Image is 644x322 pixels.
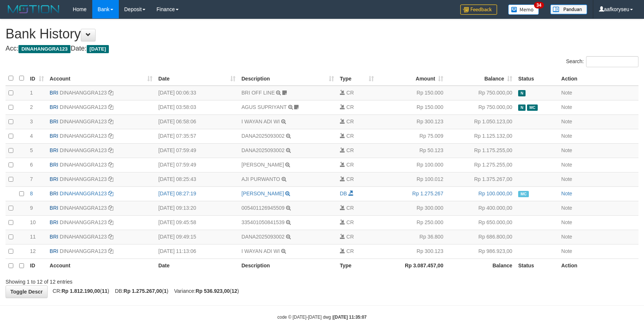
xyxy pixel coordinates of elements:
td: Rp 650.000,00 [446,215,515,230]
a: BRI OFF LINE [241,90,275,96]
a: Copy DINAHANGGRA123 to clipboard [108,162,113,168]
a: Copy DINAHANGGRA123 to clipboard [108,119,113,124]
td: Rp 100.000 [377,158,446,172]
span: 1 [30,90,33,96]
td: Rp 1.175.255,00 [446,143,515,158]
a: DANA2025093002 [241,147,285,153]
strong: Rp 1.275.267,00 [124,288,162,294]
th: Account [47,258,156,273]
a: DANA2025093002 [241,133,285,139]
span: BRI [50,162,58,168]
span: 6 [30,162,33,168]
span: CR [347,248,354,254]
td: Rp 100.012 [377,172,446,186]
a: Note [561,205,572,211]
a: Copy DINAHANGGRA123 to clipboard [108,104,113,110]
a: I WAYAN ADI WI [241,119,280,124]
span: Manually Checked by: aafzefaya [527,105,538,111]
span: Manually Checked by: aafFelly [518,191,529,197]
a: Copy DINAHANGGRA123 to clipboard [108,248,113,254]
a: DINAHANGGRA123 [60,162,107,168]
a: DINAHANGGRA123 [60,133,107,139]
a: Note [561,119,572,124]
td: Rp 750.000,00 [446,86,515,100]
td: Rp 1.275.255,00 [446,158,515,172]
span: BRI [50,104,58,110]
a: DINAHANGGRA123 [60,104,107,110]
a: Note [561,162,572,168]
input: Search: [586,56,638,67]
span: 12 [30,248,36,254]
span: [DATE] [87,45,109,53]
td: Rp 1.125.132,00 [446,129,515,143]
a: Note [561,147,572,153]
a: Copy DINAHANGGRA123 to clipboard [108,219,113,225]
strong: Rp 1.812.190,00 [62,288,100,294]
th: Type [337,258,377,273]
a: AJI PURWANTO [241,176,280,182]
th: Date [155,258,238,273]
td: Rp 686.800,00 [446,230,515,244]
a: Copy DINAHANGGRA123 to clipboard [108,191,113,196]
span: BRI [50,205,58,211]
span: 34 [534,2,544,8]
strong: 12 [231,288,237,294]
th: Description: activate to sort column ascending [238,71,337,86]
span: DB [340,191,347,196]
a: [PERSON_NAME] [241,162,284,168]
span: CR [347,176,354,182]
td: [DATE] 08:25:43 [155,172,238,186]
small: code © [DATE]-[DATE] dwg | [278,315,367,320]
a: DINAHANGGRA123 [60,90,107,96]
h4: Acc: Date: [6,45,638,52]
td: [DATE] 09:45:58 [155,215,238,230]
td: [DATE] 00:06:33 [155,86,238,100]
img: MOTION_logo.png [6,4,62,15]
strong: Rp 3.087.457,00 [405,263,443,268]
span: 2 [30,104,33,110]
span: 5 [30,147,33,153]
th: Status [515,258,558,273]
a: Copy DINAHANGGRA123 to clipboard [108,147,113,153]
span: CR [347,104,354,110]
span: 3 [30,119,33,124]
td: [DATE] 08:27:19 [155,186,238,201]
th: Balance: activate to sort column ascending [446,71,515,86]
img: Feedback.jpg [460,4,497,15]
img: Button%20Memo.svg [508,4,539,15]
div: Showing 1 to 12 of 12 entries [6,275,263,285]
label: Search: [566,56,638,67]
th: ID: activate to sort column ascending [27,71,47,86]
a: Note [561,248,572,254]
a: AGUS SUPRIYANT [241,104,286,110]
td: Rp 750.000,00 [446,100,515,114]
h1: Bank History [6,27,638,41]
td: [DATE] 07:59:49 [155,143,238,158]
span: 7 [30,176,33,182]
a: DANA2025093002 [241,234,285,240]
span: DINAHANGGRA123 [18,45,70,53]
span: Has Note [518,90,526,96]
a: Copy DINAHANGGRA123 to clipboard [108,234,113,240]
a: I WAYAN ADI WI [241,248,280,254]
td: Rp 150.000 [377,100,446,114]
a: DINAHANGGRA123 [60,234,107,240]
span: BRI [50,191,58,196]
span: Has Note [518,105,526,111]
td: [DATE] 11:13:06 [155,244,238,258]
a: Copy DINAHANGGRA123 to clipboard [108,176,113,182]
span: 9 [30,205,33,211]
a: Copy DINAHANGGRA123 to clipboard [108,90,113,96]
a: DINAHANGGRA123 [60,176,107,182]
th: Amount: activate to sort column ascending [377,71,446,86]
a: Note [561,176,572,182]
th: Status [515,71,558,86]
td: Rp 75.009 [377,129,446,143]
a: DINAHANGGRA123 [60,205,107,211]
a: DINAHANGGRA123 [60,219,107,225]
td: Rp 250.000 [377,215,446,230]
span: CR [347,133,354,139]
span: BRI [50,234,58,240]
td: [DATE] 07:35:57 [155,129,238,143]
strong: [DATE] 11:35:07 [333,315,366,320]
